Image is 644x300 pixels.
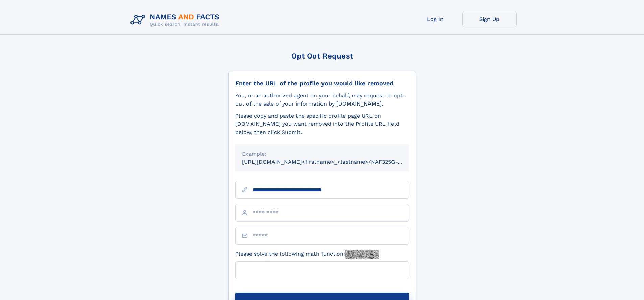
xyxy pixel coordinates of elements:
img: Logo Names and Facts [128,11,225,29]
div: Please copy and paste the specific profile page URL on [DOMAIN_NAME] you want removed into the Pr... [235,112,409,136]
small: [URL][DOMAIN_NAME]<firstname>_<lastname>/NAF325G-xxxxxxxx [242,159,422,165]
div: You, or an authorized agent on your behalf, may request to opt-out of the sale of your informatio... [235,92,409,108]
div: Enter the URL of the profile you would like removed [235,79,409,87]
label: Please solve the following math function: [235,250,379,259]
a: Sign Up [462,11,517,27]
div: Example: [242,150,402,158]
div: Opt Out Request [228,52,416,60]
a: Log In [408,11,462,27]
